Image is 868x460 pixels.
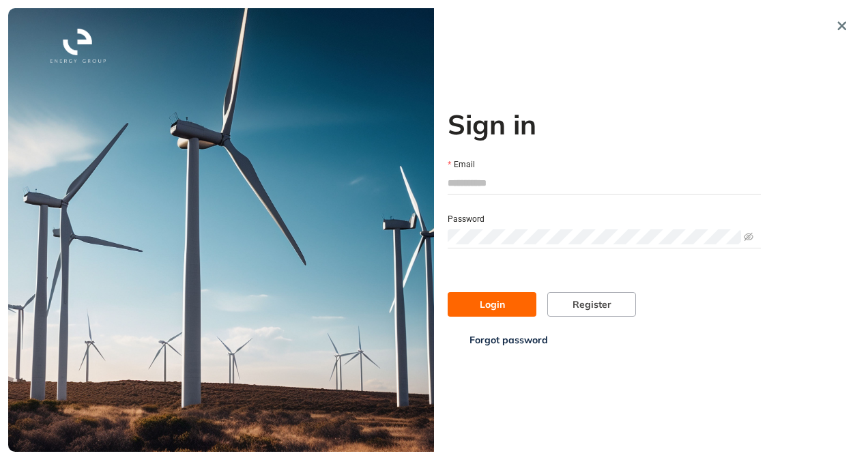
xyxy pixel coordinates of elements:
[8,8,434,452] img: cover image
[448,158,475,171] label: Email
[547,292,636,317] button: Register
[573,297,611,312] span: Register
[480,297,505,312] span: Login
[448,213,484,226] label: Password
[448,229,741,244] input: Password
[744,232,753,242] span: eye-invisible
[50,29,106,63] img: logo
[448,328,570,352] button: Forgot password
[448,108,761,141] h2: Sign in
[448,173,761,193] input: Email
[448,292,536,317] button: Login
[29,29,199,63] button: logo
[469,332,548,347] span: Forgot password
